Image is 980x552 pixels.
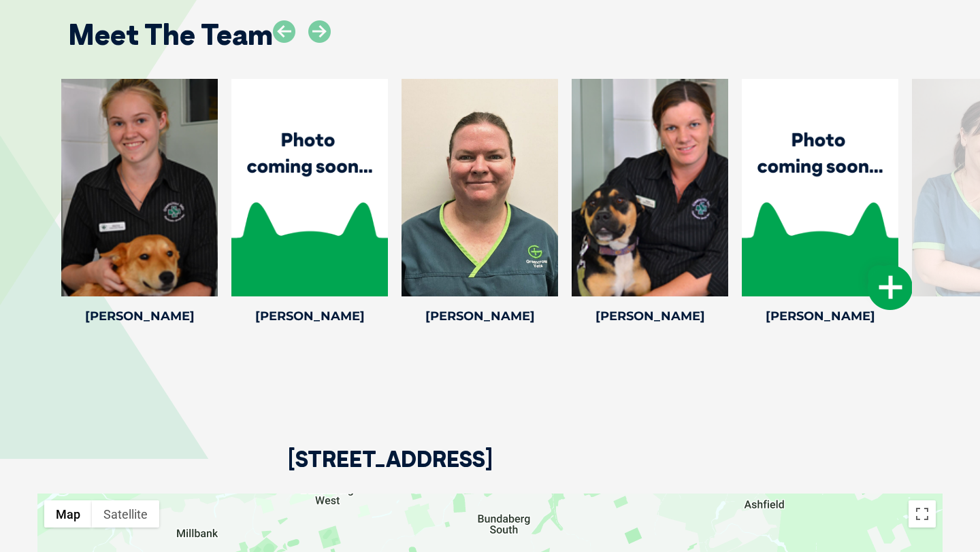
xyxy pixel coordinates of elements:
[402,310,558,322] h4: [PERSON_NAME]
[92,500,159,528] button: Show satellite imagery
[231,310,388,322] h4: [PERSON_NAME]
[44,500,92,528] button: Show street map
[909,500,936,528] button: Toggle fullscreen view
[68,20,273,49] h2: Meet The Team
[288,448,493,494] h2: [STREET_ADDRESS]
[742,310,898,322] h4: [PERSON_NAME]
[61,310,218,322] h4: [PERSON_NAME]
[572,310,728,322] h4: [PERSON_NAME]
